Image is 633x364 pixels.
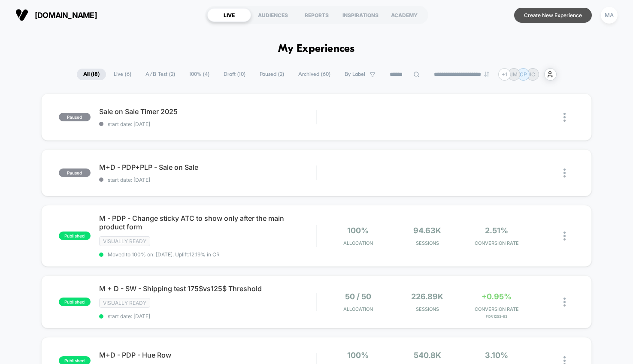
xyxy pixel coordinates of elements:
p: IC [530,71,535,78]
span: paused [59,113,91,121]
img: close [563,168,566,177]
span: 50 / 50 [345,292,371,301]
div: MA [601,7,618,24]
span: for 125$-9$ [464,314,530,319]
span: 540.8k [414,351,441,360]
button: Create New Experience [514,8,592,23]
span: M+D - PDP+PLP - Sale on Sale [99,163,316,171]
span: All ( 18 ) [77,69,106,80]
span: Draft ( 10 ) [217,69,252,80]
img: Visually logo [15,9,28,21]
span: paused [59,168,91,177]
span: Allocation [343,240,373,246]
span: A/B Test ( 2 ) [139,69,182,80]
span: published [59,232,91,240]
img: close [563,298,566,307]
div: ACADEMY [382,8,426,22]
span: Sale on Sale Timer 2025 [99,107,316,116]
span: +0.95% [482,292,512,301]
span: Live ( 6 ) [107,69,138,80]
button: MA [598,6,620,24]
span: Visually ready [99,298,150,308]
span: start date: [DATE] [99,177,316,183]
span: Sessions [395,306,460,312]
span: CONVERSION RATE [464,306,530,312]
span: M + D - SW - Shipping test 175$vs125$ Threshold [99,284,316,293]
img: close [563,113,566,122]
button: [DOMAIN_NAME] [13,8,100,22]
span: M - PDP - Change sticky ATC to show only after the main product form [99,214,316,231]
span: Allocation [343,306,373,312]
span: Paused ( 2 ) [253,69,291,80]
div: REPORTS [295,8,339,22]
h1: My Experiences [278,43,355,55]
div: LIVE [207,8,251,22]
span: 3.10% [485,351,508,360]
div: INSPIRATIONS [339,8,382,22]
span: [DOMAIN_NAME] [35,11,97,20]
div: + 1 [498,68,511,81]
span: By Label [345,71,365,78]
span: Moved to 100% on: [DATE] . Uplift: 12.19% in CR [108,251,220,258]
span: start date: [DATE] [99,121,316,127]
p: CP [520,71,527,78]
span: Sessions [395,240,460,246]
span: Archived ( 60 ) [292,69,337,80]
span: 100% [347,351,369,360]
span: 2.51% [485,226,508,235]
span: 100% ( 4 ) [183,69,216,80]
span: published [59,298,91,306]
span: start date: [DATE] [99,313,316,319]
div: AUDIENCES [251,8,295,22]
span: Visually ready [99,236,150,246]
img: end [484,72,489,77]
span: 100% [347,226,369,235]
span: 94.63k [413,226,441,235]
span: CONVERSION RATE [464,240,530,246]
span: 226.89k [411,292,443,301]
img: close [563,232,566,241]
span: M+D - PDP - Hue Row [99,351,316,359]
p: JM [510,71,518,78]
